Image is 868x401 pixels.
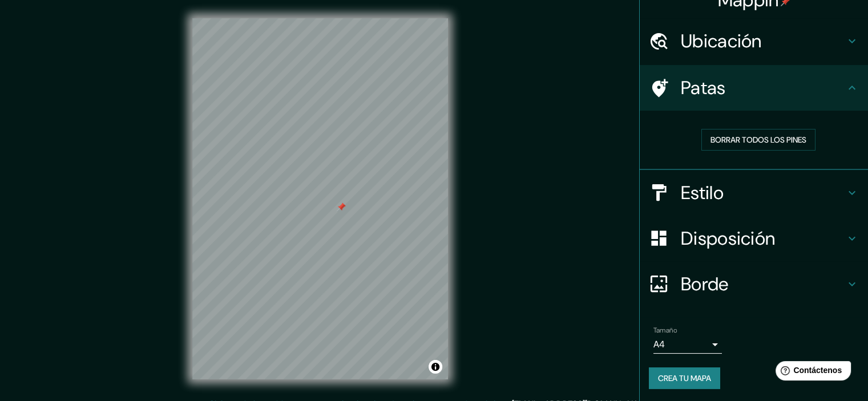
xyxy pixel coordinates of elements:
[653,335,722,354] div: A4
[192,18,448,379] canvas: Mapa
[640,261,868,307] div: Borde
[640,65,868,111] div: Patas
[710,135,806,145] font: Borrar todos los pines
[681,29,762,53] font: Ubicación
[681,226,775,250] font: Disposición
[653,326,677,335] font: Tamaño
[649,367,720,389] button: Crea tu mapa
[766,357,855,388] iframe: Lanzador de widgets de ayuda
[640,170,868,216] div: Estilo
[658,373,711,383] font: Crea tu mapa
[681,181,724,205] font: Estilo
[681,76,726,100] font: Patas
[681,272,729,296] font: Borde
[653,338,665,350] font: A4
[701,129,815,151] button: Borrar todos los pines
[429,360,442,374] button: Activar o desactivar atribución
[640,216,868,261] div: Disposición
[640,18,868,64] div: Ubicación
